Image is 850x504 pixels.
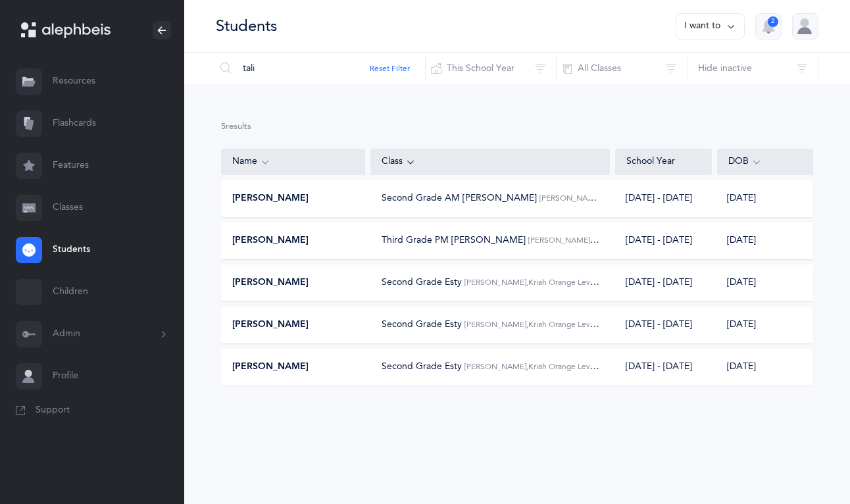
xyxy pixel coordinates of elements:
[556,53,687,84] button: All Classes
[232,318,309,332] span: [PERSON_NAME]
[215,53,426,84] input: Search Students
[755,13,782,39] button: 2
[226,122,251,131] span: results
[464,277,610,288] span: [PERSON_NAME], Kriah Orange Level • A
[464,361,610,372] span: [PERSON_NAME], Kriah Orange Level • A
[425,53,557,84] button: This School Year
[216,15,277,37] div: Students
[626,276,692,290] div: [DATE] - [DATE]
[232,234,309,247] span: [PERSON_NAME]
[626,155,700,168] div: School Year
[716,192,813,205] div: [DATE]
[528,235,670,245] span: [PERSON_NAME], Kriah Yellow Level • A
[626,318,692,332] div: [DATE] - [DATE]
[716,361,813,374] div: [DATE]
[716,318,813,332] div: [DATE]
[36,404,70,417] span: Support
[382,193,537,203] span: Second Grade AM [PERSON_NAME]
[539,193,685,203] span: [PERSON_NAME], Kriah Orange Level • A
[626,234,692,247] div: [DATE] - [DATE]
[221,121,813,133] div: 5
[687,53,818,84] button: Hide inactive
[382,277,462,288] span: Second Grade Esty
[382,155,599,169] div: Class
[626,361,692,374] div: [DATE] - [DATE]
[768,16,778,27] div: 2
[716,276,813,290] div: [DATE]
[382,319,462,330] span: Second Grade Esty
[464,319,610,330] span: [PERSON_NAME], Kriah Orange Level • A
[382,361,462,372] span: Second Grade Esty
[626,192,692,205] div: [DATE] - [DATE]
[232,192,309,205] span: [PERSON_NAME]
[716,234,813,247] div: [DATE]
[676,13,745,39] button: I want to
[232,276,309,290] span: [PERSON_NAME]
[232,155,354,169] div: Name
[382,235,526,245] span: Third Grade PM [PERSON_NAME]
[728,155,802,169] div: DOB
[232,361,309,374] span: [PERSON_NAME]
[370,63,410,74] button: Reset Filter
